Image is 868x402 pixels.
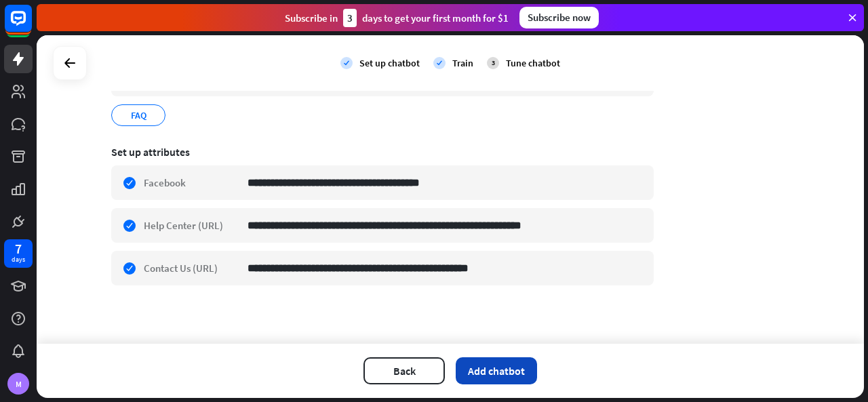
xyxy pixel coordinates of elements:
i: check [433,57,446,69]
div: Subscribe in days to get your first month for $1 [285,9,509,27]
i: check [340,57,353,69]
a: 7 days [4,239,33,268]
div: 7 [15,243,22,255]
div: days [12,255,25,264]
button: Back [363,357,445,384]
div: Subscribe now [519,7,599,28]
div: 3 [343,9,357,27]
div: M [7,373,29,395]
button: Add chatbot [456,357,537,384]
div: Set up chatbot [359,57,420,69]
div: Set up attributes [111,145,654,159]
div: Tune chatbot [506,57,560,69]
span: FAQ [130,108,148,123]
div: Train [452,57,473,69]
div: 3 [487,57,499,69]
button: Open LiveChat chat widget [11,5,52,46]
